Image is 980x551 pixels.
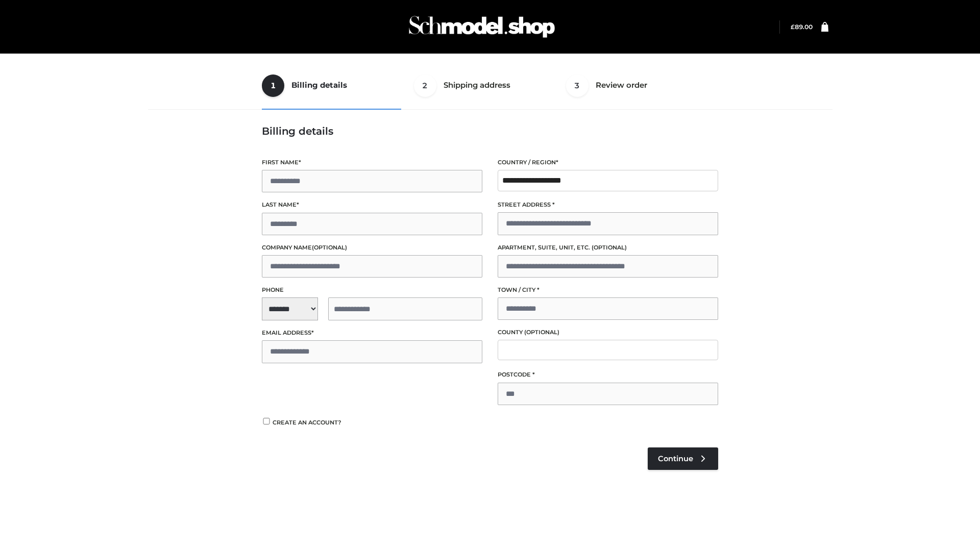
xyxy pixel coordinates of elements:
[658,454,693,463] span: Continue
[498,200,718,210] label: Street address
[312,244,347,251] span: (optional)
[405,7,558,47] img: Schmodel Admin 964
[498,158,718,167] label: Country / Region
[791,23,813,31] a: £89.00
[498,285,718,295] label: Town / City
[524,329,559,336] span: (optional)
[273,419,341,426] span: Create an account?
[262,243,482,253] label: Company name
[262,285,482,295] label: Phone
[791,23,813,31] bdi: 89.00
[498,370,718,380] label: Postcode
[262,125,718,137] h3: Billing details
[262,200,482,210] label: Last name
[791,23,795,31] span: £
[592,244,627,251] span: (optional)
[498,243,718,253] label: Apartment, suite, unit, etc.
[498,328,718,337] label: County
[648,447,718,470] a: Continue
[262,328,482,338] label: Email address
[262,158,482,167] label: First name
[262,418,271,424] input: Create an account?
